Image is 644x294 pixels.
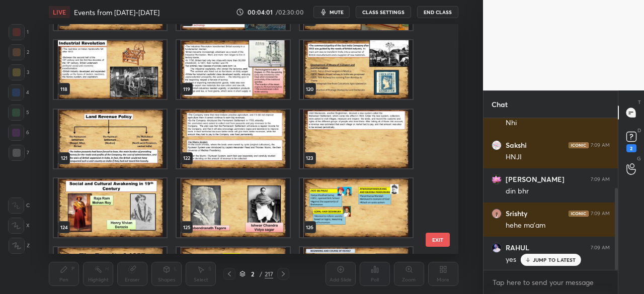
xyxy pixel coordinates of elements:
[8,198,30,214] div: C
[9,145,29,161] div: 7
[492,174,502,184] img: 8999916cbce848e19f647f92a7f1ef6a.jpg
[506,221,610,231] div: hehe ma'am
[417,6,458,18] button: End Class
[591,211,610,217] div: 7:09 AM
[265,269,273,278] div: 217
[356,6,411,18] button: CLASS SETTINGS
[506,243,529,252] h6: RAHUL
[177,40,290,99] img: 17593689842NGWXS.pdf
[313,6,350,18] button: mute
[300,40,413,99] img: 17593689842NGWXS.pdf
[506,175,565,184] h6: [PERSON_NAME]
[54,109,167,168] img: 17593689842NGWXS.pdf
[9,238,30,254] div: Z
[8,84,29,101] div: 4
[492,243,502,253] img: 91aa1cc0cadb48bfb4e9340618d63fac.jpg
[177,178,290,237] img: 17593689842NGWXS.pdf
[426,233,450,247] button: EXIT
[506,141,527,150] h6: Sakshi
[177,109,290,168] img: 17593689842NGWXS.pdf
[591,176,610,182] div: 7:09 AM
[506,186,610,197] div: din bhr
[8,125,29,141] div: 6
[492,209,502,219] img: 8bd39c3dcee54af49d190ac8dca36be7.jpg
[9,44,29,60] div: 2
[54,178,167,237] img: 17593689842NGWXS.pdf
[330,9,344,16] span: mute
[260,271,263,277] div: /
[506,209,527,218] h6: Srishty
[492,140,502,150] img: ff0b7e87ef24475e9b93e1b3ab976161.jpg
[591,142,610,148] div: 7:09 AM
[74,8,159,17] h4: Events from [DATE]-[DATE]
[484,118,618,270] div: grid
[638,99,641,106] p: T
[248,271,258,277] div: 2
[9,64,29,80] div: 3
[484,91,516,118] p: Chat
[569,142,589,148] img: iconic-dark.1390631f.png
[533,257,576,263] p: JUMP TO LATEST
[49,24,440,254] div: grid
[506,152,610,162] div: HNJI
[637,155,641,162] p: G
[49,6,70,18] div: LIVE
[8,105,29,121] div: 5
[591,245,610,251] div: 7:09 AM
[506,118,610,128] div: Nhi
[9,24,29,40] div: 1
[626,144,636,152] div: 2
[506,255,610,265] div: yes
[54,40,167,99] img: 17593689842NGWXS.pdf
[300,109,413,168] img: 17593689842NGWXS.pdf
[569,211,589,217] img: iconic-dark.1390631f.png
[300,178,413,237] img: 17593689842NGWXS.pdf
[637,127,641,134] p: D
[8,218,30,234] div: X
